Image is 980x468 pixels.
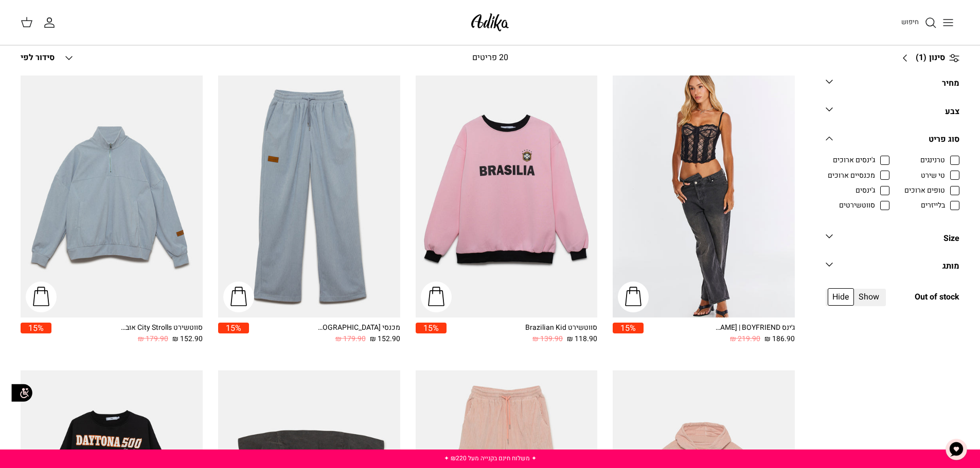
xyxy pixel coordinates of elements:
span: מכנסיים ארוכים [828,171,875,181]
a: סווטשירט Brazilian Kid 118.90 ₪ 139.90 ₪ [447,323,598,345]
button: צ'אט [941,434,972,465]
a: Size [826,230,959,253]
span: 15% [218,323,249,333]
span: סידור לפי [21,51,55,64]
a: מכנסי טרנינג City strolls [218,76,400,318]
a: ג׳ינס All Or Nothing קריס-קרוס | BOYFRIEND [613,76,795,318]
a: סווטשירט Brazilian Kid [416,76,598,318]
span: חיפוש [901,17,919,27]
a: צבע [826,103,959,126]
a: מחיר [826,76,959,99]
div: סווטשירט City Strolls אוברסייז [120,323,203,333]
span: 15% [21,323,51,333]
span: טרנינגים [920,155,945,165]
div: סוג פריט [929,133,959,146]
span: 219.90 ₪ [730,333,760,345]
div: מכנסי [GEOGRAPHIC_DATA] [318,323,400,333]
span: טי שירט [921,171,945,181]
a: 15% [416,323,447,345]
span: 179.90 ₪ [335,333,366,345]
a: סינון (1) [895,46,959,70]
span: (1) [916,51,926,65]
div: מחיר [942,77,959,90]
button: Toggle menu [937,11,959,34]
span: Hide [828,288,854,306]
span: 15% [416,323,447,333]
div: סווטשירט Brazilian Kid [515,323,597,333]
a: סוג פריט [826,132,959,155]
img: Adika IL [468,10,512,34]
span: ג'ינסים [856,185,875,196]
span: 152.90 ₪ [172,333,203,345]
span: 152.90 ₪ [370,333,400,345]
span: סינון [929,51,945,65]
span: 179.90 ₪ [138,333,168,345]
span: סווטשירטים [839,200,875,211]
a: סווטשירט City Strolls אוברסייז [21,76,203,318]
span: Out of stock [915,291,959,304]
a: מותג [826,258,959,282]
a: 15% [21,323,51,345]
span: 15% [613,323,644,333]
span: ג'ינסים ארוכים [833,155,875,165]
div: מותג [942,260,959,273]
span: 139.90 ₪ [532,333,563,345]
a: חיפוש [901,16,937,29]
img: accessibility_icon02.svg [8,379,36,407]
a: מכנסי [GEOGRAPHIC_DATA] 152.90 ₪ 179.90 ₪ [249,323,400,345]
span: Show [854,288,884,306]
a: סווטשירט City Strolls אוברסייז 152.90 ₪ 179.90 ₪ [51,323,203,345]
a: 15% [218,323,249,345]
span: 186.90 ₪ [764,333,795,345]
span: טופים ארוכים [904,185,945,196]
a: 15% [613,323,644,345]
a: ✦ משלוח חינם בקנייה מעל ₪220 ✦ [444,454,537,463]
div: Size [943,232,959,246]
span: בלייזרים [921,200,945,211]
div: צבע [945,105,959,119]
div: ג׳ינס All Or Nothing [PERSON_NAME] | BOYFRIEND [712,323,795,333]
div: 20 פריטים [382,51,598,65]
a: החשבון שלי [43,16,60,29]
button: סידור לפי [21,47,75,69]
span: 118.90 ₪ [567,333,597,345]
a: ג׳ינס All Or Nothing [PERSON_NAME] | BOYFRIEND 186.90 ₪ 219.90 ₪ [644,323,795,345]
